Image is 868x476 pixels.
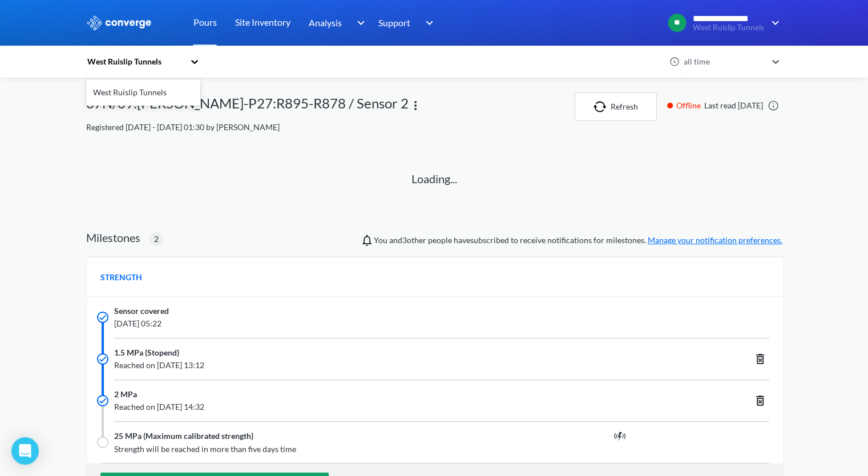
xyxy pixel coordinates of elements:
span: Reached on [DATE] 14:32 [114,401,631,413]
img: prediction.svg [613,429,627,443]
p: Loading... [411,170,457,188]
img: logo_ewhite.svg [86,15,152,30]
h2: Milestones [86,231,140,244]
img: icon-refresh.svg [594,101,611,112]
span: 25 MPa (Maximum calibrated strength) [114,429,253,443]
span: 1.5 MPa (Stopend) [114,346,179,359]
div: West Ruislip Tunnels [86,82,200,103]
div: 07N/09:[PERSON_NAME]-P27:R895-R878 / Sensor 2 [86,92,409,121]
button: Refresh [575,92,657,121]
a: Manage your notification preferences. [648,235,782,245]
img: downArrow.svg [764,16,782,30]
span: 2 MPa [114,388,137,401]
img: notifications-icon.svg [360,233,374,247]
div: West Ruislip Tunnels [86,55,184,68]
span: Reached on [DATE] 13:12 [114,359,631,372]
img: icon-clock.svg [669,57,680,67]
span: West Ruislip Tunnels [693,23,764,32]
span: Sensor covered [114,305,169,317]
span: STRENGTH [100,271,142,284]
span: Strength will be reached in more than five days time [114,443,631,455]
span: Registered [DATE] - [DATE] 01:30 by [PERSON_NAME] [86,122,280,132]
span: You and people have subscribed to receive notifications for milestones. [374,234,782,247]
span: Offline [676,99,704,112]
div: Open Intercom Messenger [11,437,39,465]
span: Analysis [309,15,342,30]
div: all time [681,55,766,68]
span: Lakshan, Justin Elliott, Thulasiram Baheerathan [402,235,426,245]
span: [DATE] 05:22 [114,317,631,330]
img: more.svg [409,99,422,112]
img: downArrow.svg [418,16,437,30]
div: Last read [DATE] [661,99,782,112]
span: Support [378,15,410,30]
span: 2 [154,233,159,245]
img: downArrow.svg [349,16,368,30]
